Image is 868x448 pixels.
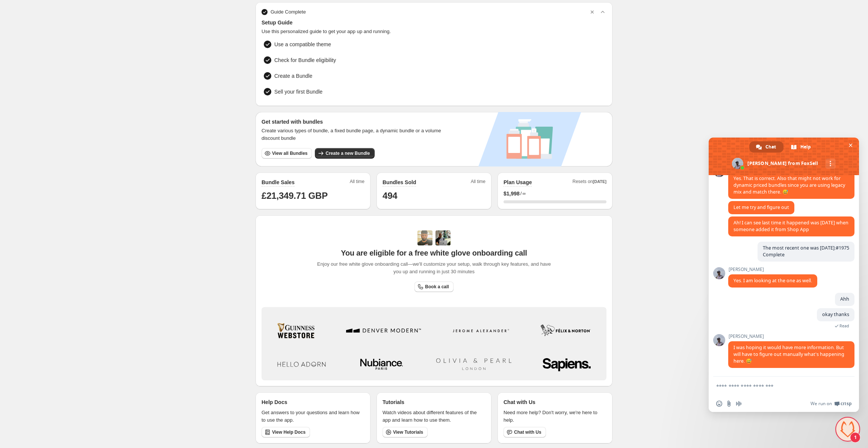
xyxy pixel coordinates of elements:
[262,19,606,26] span: Setup Guide
[504,179,532,186] h2: Plan Usage
[425,284,449,290] span: Book a call
[315,148,374,159] button: Create a new Bundle
[514,429,541,435] span: Chat with Us
[593,179,606,184] span: [DATE]
[383,179,416,186] h2: Bundles Sold
[262,409,364,424] p: Get answers to your questions and learn how to use the app.
[728,334,854,339] span: [PERSON_NAME]
[840,296,849,302] span: Ahh
[733,219,848,233] span: Ah! I can see last time it happened was [DATE] when someone added it from Shop App
[800,141,811,153] span: Help
[504,190,520,197] span: $ 1,998
[749,141,783,153] div: Chat
[417,230,432,245] img: Adi
[383,398,404,406] p: Tutorials
[262,148,312,159] button: View all Bundles
[414,282,453,292] a: Book a call
[313,260,555,275] span: Enjoy our free white glove onboarding call—we'll customize your setup, walk through key features,...
[726,401,732,407] span: Send a file
[784,141,818,153] div: Help
[272,150,307,156] span: View all Bundles
[274,41,331,48] span: Use a compatible theme
[733,344,844,364] span: I was hoping it would have more information. But will have to figure out manually what's happenin...
[733,204,789,210] span: Let me try and figure out
[271,8,306,16] span: Guide Complete
[826,159,836,169] div: More channels
[350,179,364,187] span: All time
[822,311,849,318] span: okay thanks
[262,179,295,186] h2: Bundle Sales
[262,427,310,437] a: View Help Docs
[504,409,606,424] p: Need more help? Don't worry, we're here to help.
[262,118,448,126] h3: Get started with bundles
[850,432,860,443] span: 1
[436,230,451,245] img: Prakhar
[733,277,812,284] span: Yes. I am looking at the one as well.
[504,427,546,437] button: Chat with Us
[272,429,305,435] span: View Help Docs
[383,190,485,202] h1: 494
[262,28,606,35] span: Use this personalized guide to get your app up and running.
[716,383,835,390] textarea: Compose your message...
[733,175,845,195] span: Yes. That is correct. Also that might not work for dynamic priced bundles since you are using leg...
[847,141,854,149] span: Close chat
[471,179,485,187] span: All time
[393,429,423,435] span: View Tutorials
[504,398,535,406] p: Chat with Us
[765,141,776,153] span: Chat
[736,401,742,407] span: Audio message
[763,245,849,258] span: The most recent one was [DATE]:#1975 Complete
[811,401,851,407] a: We run onCrisp
[841,401,851,407] span: Crisp
[836,418,859,440] div: Close chat
[811,401,832,407] span: We run on
[728,267,817,272] span: [PERSON_NAME]
[262,398,287,406] p: Help Docs
[274,56,336,64] span: Check for Bundle eligibility
[839,323,849,328] span: Read
[262,127,448,142] span: Create various types of bundle, a fixed bundle page, a dynamic bundle or a volume discount bundle
[522,191,526,197] span: ∞
[383,427,428,437] a: View Tutorials
[573,179,607,187] span: Resets on
[716,401,722,407] span: Insert an emoji
[262,190,364,202] h1: £21,349.71 GBP
[274,88,322,95] span: Sell your first Bundle
[341,248,527,257] span: You are eligible for a free white glove onboarding call
[274,72,312,80] span: Create a Bundle
[504,190,606,197] div: /
[383,409,485,424] p: Watch videos about different features of the app and learn how to use them.
[325,150,370,156] span: Create a new Bundle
